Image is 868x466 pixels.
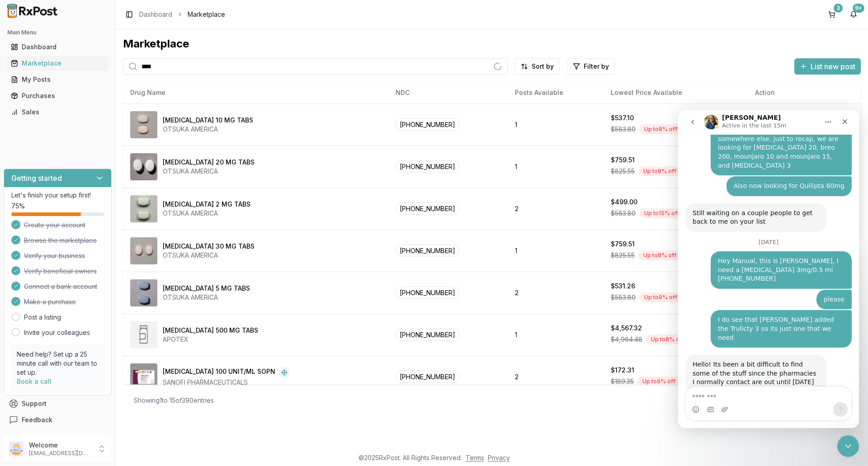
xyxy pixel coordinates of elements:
button: Filter by [567,58,615,75]
span: Verify your business [24,251,85,260]
th: Action [748,82,861,104]
a: Sales [7,104,108,120]
div: $4,567.32 [611,324,642,333]
span: [PHONE_NUMBER] [396,371,459,383]
td: 1 [508,314,604,356]
a: Dashboard [7,39,108,55]
button: 3 [825,7,839,22]
span: $825.55 [611,251,635,260]
div: APOTEX [163,335,258,344]
span: Filter by [584,62,609,71]
div: 3 [834,4,843,13]
td: 1 [508,146,604,188]
h2: Main Menu [7,29,108,36]
span: Create your account [24,221,85,230]
button: List new post [794,58,861,75]
div: Showing 1 to 15 of 390 entries [134,396,214,405]
button: Sort by [515,58,560,75]
button: Dashboard [4,40,112,54]
div: Marketplace [123,37,861,51]
div: [MEDICAL_DATA] 5 MG TABS [163,284,250,293]
button: Purchases [4,89,112,103]
iframe: Intercom live chat [678,110,859,428]
th: Lowest Price Available [604,82,748,104]
div: [MEDICAL_DATA] 30 MG TABS [163,242,255,251]
span: [PHONE_NUMBER] [396,287,459,299]
span: Marketplace [188,10,225,19]
div: $499.00 [611,198,637,207]
div: $759.51 [611,155,635,165]
div: [MEDICAL_DATA] 2 MG TABS [163,200,250,209]
img: User avatar [9,442,24,456]
div: Up to 8 % off [638,166,681,176]
span: Browse the marketplace [24,236,97,245]
a: Dashboard [139,10,172,19]
img: Abilify 2 MG TABS [130,195,157,222]
div: 9+ [853,4,864,13]
span: List new post [811,61,855,72]
h3: Getting started [11,173,62,184]
button: Marketplace [4,56,112,71]
div: OTSUKA AMERICA [163,209,250,218]
span: Make a purchase [24,297,76,306]
a: List new post [794,63,861,72]
div: [MEDICAL_DATA] 500 MG TABS [163,326,258,335]
div: [MEDICAL_DATA] 20 MG TABS [163,158,255,167]
div: Up to 8 % off [638,250,681,260]
a: Book a call [17,377,52,385]
div: $537.10 [611,113,634,122]
a: Privacy [488,454,510,461]
a: Invite your colleagues [24,328,90,337]
span: Connect a bank account [24,282,97,291]
div: Sales [11,108,104,117]
span: $583.80 [611,209,636,218]
span: [PHONE_NUMBER] [396,245,459,257]
span: $583.80 [611,125,636,134]
a: Purchases [7,88,108,104]
th: NDC [388,82,508,104]
span: [PHONE_NUMBER] [396,118,459,131]
div: [MEDICAL_DATA] 10 MG TABS [163,116,253,125]
p: Need help? Set up a 25 minute call with our team to set up. [17,350,99,377]
p: Let's finish your setup first! [11,191,104,200]
img: Abilify 20 MG TABS [130,153,157,180]
img: Abiraterone Acetate 500 MG TABS [130,321,157,348]
div: Up to 8 % off [646,334,689,344]
a: My Posts [7,71,108,88]
a: Post a listing [24,313,61,322]
span: $825.55 [611,167,635,176]
th: Posts Available [508,82,604,104]
div: OTSUKA AMERICA [163,293,250,302]
a: Terms [466,454,484,461]
img: RxPost Logo [4,4,61,18]
a: Marketplace [7,55,108,71]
